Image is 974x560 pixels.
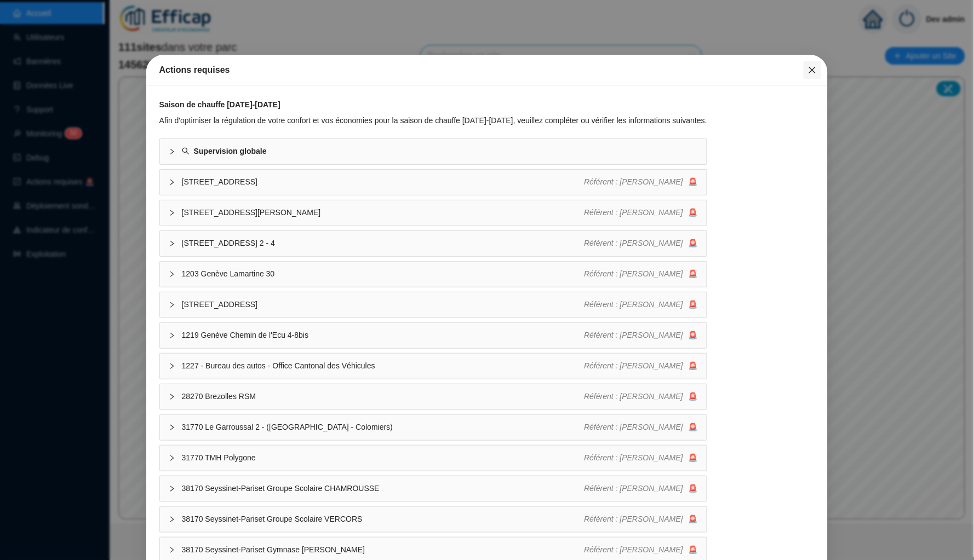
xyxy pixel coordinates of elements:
[584,391,698,402] div: 🚨
[182,299,585,310] span: [STREET_ADDRESS]
[182,207,585,218] span: [STREET_ADDRESS][PERSON_NAME]
[169,148,175,155] span: collapsed
[159,63,815,77] div: Actions requises
[584,331,683,339] span: Référent : [PERSON_NAME]
[182,544,585,556] span: 38170 Seyssinet-Pariset Gymnase [PERSON_NAME]
[160,323,707,348] div: 1219 Genève Chemin de l'Ecu 4-8bisRéférent : [PERSON_NAME]🚨
[584,239,683,247] span: Référent : [PERSON_NAME]
[169,332,175,339] span: collapsed
[160,292,707,317] div: [STREET_ADDRESS]Référent : [PERSON_NAME]🚨
[584,545,683,554] span: Référent : [PERSON_NAME]
[159,100,280,109] strong: Saison de chauffe [DATE]-[DATE]
[804,61,821,79] button: Close
[182,176,585,188] span: [STREET_ADDRESS]
[169,394,175,400] span: collapsed
[182,513,585,525] span: 38170 Seyssinet-Pariset Groupe Scolaire VERCORS
[584,452,698,464] div: 🚨
[169,516,175,523] span: collapsed
[584,360,698,372] div: 🚨
[169,210,175,216] span: collapsed
[169,547,175,553] span: collapsed
[169,302,175,308] span: collapsed
[182,330,585,341] span: 1219 Genève Chemin de l'Ecu 4-8bis
[584,176,698,188] div: 🚨
[804,66,821,74] span: Fermer
[584,422,698,433] div: 🚨
[584,208,683,217] span: Référent : [PERSON_NAME]
[169,179,175,186] span: collapsed
[182,483,585,494] span: 38170 Seyssinet-Pariset Groupe Scolaire CHAMROUSSE
[182,452,585,464] span: 31770 TMH Polygone
[169,240,175,247] span: collapsed
[160,415,707,440] div: 31770 Le Garroussal 2 - ([GEOGRAPHIC_DATA] - Colomiers)Référent : [PERSON_NAME]🚨
[160,384,707,409] div: 28270 Brezolles RSMRéférent : [PERSON_NAME]🚨
[584,392,683,401] span: Référent : [PERSON_NAME]
[160,476,707,501] div: 38170 Seyssinet-Pariset Groupe Scolaire CHAMROUSSERéférent : [PERSON_NAME]🚨
[584,515,683,523] span: Référent : [PERSON_NAME]
[182,422,585,433] span: 31770 Le Garroussal 2 - ([GEOGRAPHIC_DATA] - Colomiers)
[169,455,175,461] span: collapsed
[182,268,585,280] span: 1203 Genève Lamartine 30
[808,66,817,74] span: close
[169,271,175,278] span: collapsed
[160,507,707,532] div: 38170 Seyssinet-Pariset Groupe Scolaire VERCORSRéférent : [PERSON_NAME]🚨
[584,513,698,525] div: 🚨
[160,139,707,164] div: Supervision globale
[584,544,698,556] div: 🚨
[584,330,698,341] div: 🚨
[169,424,175,431] span: collapsed
[182,147,190,155] span: search
[584,361,683,370] span: Référent : [PERSON_NAME]
[160,262,707,287] div: 1203 Genève Lamartine 30Référent : [PERSON_NAME]🚨
[169,486,175,492] span: collapsed
[584,269,683,278] span: Référent : [PERSON_NAME]
[160,446,707,471] div: 31770 TMH PolygoneRéférent : [PERSON_NAME]🚨
[584,483,698,494] div: 🚨
[169,363,175,370] span: collapsed
[160,170,707,195] div: [STREET_ADDRESS]Référent : [PERSON_NAME]🚨
[584,207,698,218] div: 🚨
[182,391,585,402] span: 28270 Brezolles RSM
[584,484,683,493] span: Référent : [PERSON_NAME]
[160,231,707,256] div: [STREET_ADDRESS] 2 - 4Référent : [PERSON_NAME]🚨
[584,268,698,280] div: 🚨
[584,423,683,431] span: Référent : [PERSON_NAME]
[160,354,707,379] div: 1227 - Bureau des autos - Office Cantonal des VéhiculesRéférent : [PERSON_NAME]🚨
[584,300,683,309] span: Référent : [PERSON_NAME]
[182,360,585,372] span: 1227 - Bureau des autos - Office Cantonal des Véhicules
[182,238,585,249] span: [STREET_ADDRESS] 2 - 4
[584,177,683,186] span: Référent : [PERSON_NAME]
[584,238,698,249] div: 🚨
[584,299,698,310] div: 🚨
[584,453,683,462] span: Référent : [PERSON_NAME]
[194,147,267,155] strong: Supervision globale
[159,115,707,126] div: Afin d'optimiser la régulation de votre confort et vos économies pour la saison de chauffe [DATE]...
[160,200,707,226] div: [STREET_ADDRESS][PERSON_NAME]Référent : [PERSON_NAME]🚨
